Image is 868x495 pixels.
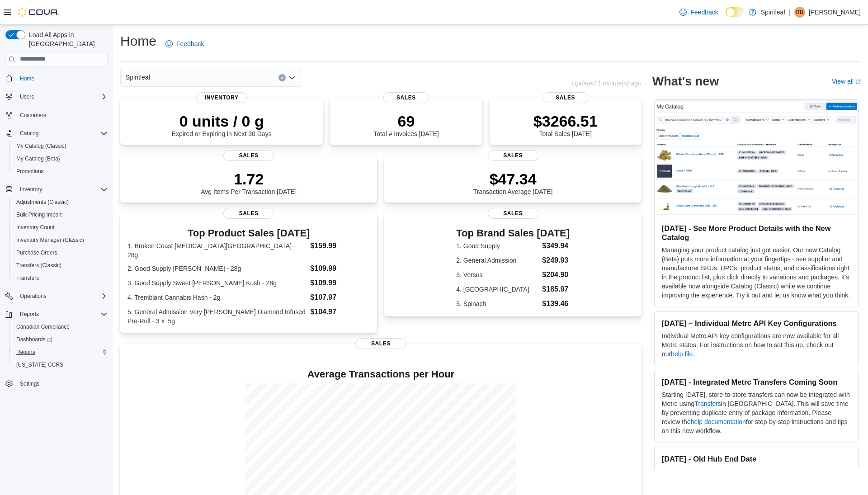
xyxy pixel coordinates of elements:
[16,349,35,356] span: Reports
[13,359,67,370] a: [US_STATE] CCRS
[456,241,538,250] dt: 1. Good Supply
[13,321,108,332] span: Canadian Compliance
[691,418,746,425] a: help documentation
[172,112,272,130] p: 0 units / 0 g
[533,112,598,130] p: $3266.51
[13,166,47,177] a: Promotions
[13,334,108,345] span: Dashboards
[16,224,55,231] span: Inventory Count
[16,378,43,389] a: Settings
[16,309,108,320] span: Reports
[855,79,861,85] svg: External link
[662,390,851,435] p: Starting [DATE], store-to-store transfers can now be integrated with Metrc using in [GEOGRAPHIC_D...
[726,17,726,17] span: Dark Mode
[120,32,156,50] h1: Home
[127,307,307,325] dt: 5. General Admission Very [PERSON_NAME] Diamond Infused Pre-Roll - 3 x .5g
[2,127,111,140] button: Catalog
[223,150,274,161] span: Sales
[2,90,111,103] button: Users
[694,400,721,407] a: Transfers
[13,222,58,233] a: Inventory Count
[127,264,307,273] dt: 2. Good Supply [PERSON_NAME] - 28g
[9,346,111,358] button: Reports
[16,336,52,343] span: Dashboards
[20,112,46,119] span: Customers
[13,222,108,233] span: Inventory Count
[13,347,108,358] span: Reports
[789,7,791,18] p: |
[13,247,61,258] a: Purchase Orders
[572,80,642,87] p: Updated 1 minute(s) ago
[456,285,538,294] dt: 4. [GEOGRAPHIC_DATA]
[355,338,406,349] span: Sales
[542,284,570,295] dd: $185.97
[652,74,719,89] h2: What's new
[127,228,370,239] h3: Top Product Sales [DATE]
[2,108,111,122] button: Customers
[533,112,598,137] div: Total Sales [DATE]
[16,142,66,150] span: My Catalog (Classic)
[761,7,785,18] p: Spiritleaf
[16,184,46,195] button: Inventory
[13,141,108,151] span: My Catalog (Classic)
[473,170,553,195] div: Transaction Average [DATE]
[488,150,538,161] span: Sales
[662,224,851,242] h3: [DATE] - See More Product Details with the New Catalog
[16,168,44,175] span: Promotions
[310,263,370,274] dd: $109.99
[9,165,111,178] button: Promotions
[9,246,111,259] button: Purchase Orders
[2,308,111,321] button: Reports
[16,184,108,195] span: Inventory
[278,74,286,81] button: Clear input
[20,380,39,387] span: Settings
[662,454,851,463] h3: [DATE] - Old Hub End Date
[16,291,50,302] button: Operations
[796,7,803,18] span: BB
[13,209,108,220] span: Bulk Pricing Import
[456,256,538,265] dt: 2. General Admission
[196,92,247,103] span: Inventory
[2,183,111,196] button: Inventory
[310,306,370,317] dd: $104.97
[726,7,745,17] input: Dark Mode
[9,152,111,165] button: My Catalog (Beta)
[16,236,84,244] span: Inventory Manager (Classic)
[373,112,439,130] p: 69
[542,298,570,309] dd: $139.46
[201,170,297,195] div: Avg Items Per Transaction [DATE]
[456,270,538,279] dt: 3. Versus
[20,130,38,137] span: Catalog
[20,186,42,193] span: Inventory
[13,166,108,177] span: Promotions
[310,278,370,288] dd: $109.99
[201,170,297,188] p: 1.72
[223,208,274,219] span: Sales
[13,321,73,332] a: Canadian Compliance
[16,262,61,269] span: Transfers (Classic)
[16,91,108,102] span: Users
[16,249,57,256] span: Purchase Orders
[13,334,56,345] a: Dashboards
[13,247,108,258] span: Purchase Orders
[456,299,538,308] dt: 5. Spinach
[662,377,851,387] h3: [DATE] - Integrated Metrc Transfers Coming Soon
[20,311,39,318] span: Reports
[13,153,108,164] span: My Catalog (Beta)
[9,358,111,371] button: [US_STATE] CCRS
[16,73,108,84] span: Home
[16,198,69,206] span: Adjustments (Classic)
[127,278,307,288] dt: 3. Good Supply Sweet [PERSON_NAME] Kush - 28g
[690,8,718,17] span: Feedback
[16,291,108,302] span: Operations
[2,290,111,302] button: Operations
[16,110,50,121] a: Customers
[13,209,66,220] a: Bulk Pricing Import
[9,272,111,284] button: Transfers
[20,93,34,100] span: Users
[16,128,42,139] button: Catalog
[16,91,38,102] button: Users
[16,309,42,320] button: Reports
[25,30,108,48] span: Load All Apps in [GEOGRAPHIC_DATA]
[542,240,570,251] dd: $349.94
